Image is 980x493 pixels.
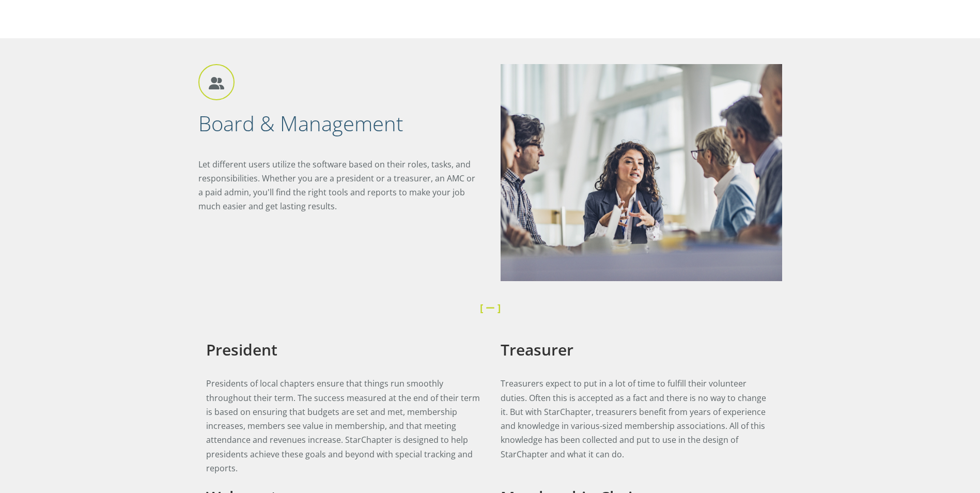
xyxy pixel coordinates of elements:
[206,377,480,475] p: Presidents of local chapters ensure that things run smoothly throughout their term. The success m...
[198,110,480,137] h2: Board & Management
[206,338,480,361] h3: President
[501,64,782,281] img: Board Management
[480,301,483,315] strong: [
[501,338,774,361] h3: Treasurer
[497,301,501,315] strong: ]
[501,377,774,461] p: Treasurers expect to put in a lot of time to fulfill their volunteer duties. Often this is accept...
[198,158,480,214] p: Let different users utilize the software based on their roles, tasks, and responsibilities. Wheth...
